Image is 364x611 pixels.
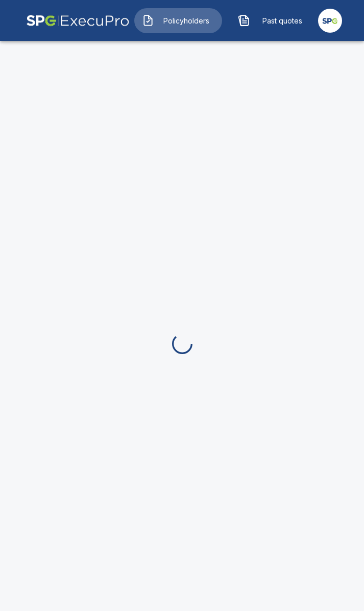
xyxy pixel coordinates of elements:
[318,5,342,37] a: Agency Icon
[230,8,318,33] button: Past quotes IconPast quotes
[158,15,214,26] span: Policyholders
[142,14,154,27] img: Policyholders Icon
[134,8,222,33] button: Policyholders IconPolicyholders
[318,9,342,33] img: Agency Icon
[26,5,130,37] img: AA Logo
[238,14,250,27] img: Past quotes Icon
[254,15,310,26] span: Past quotes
